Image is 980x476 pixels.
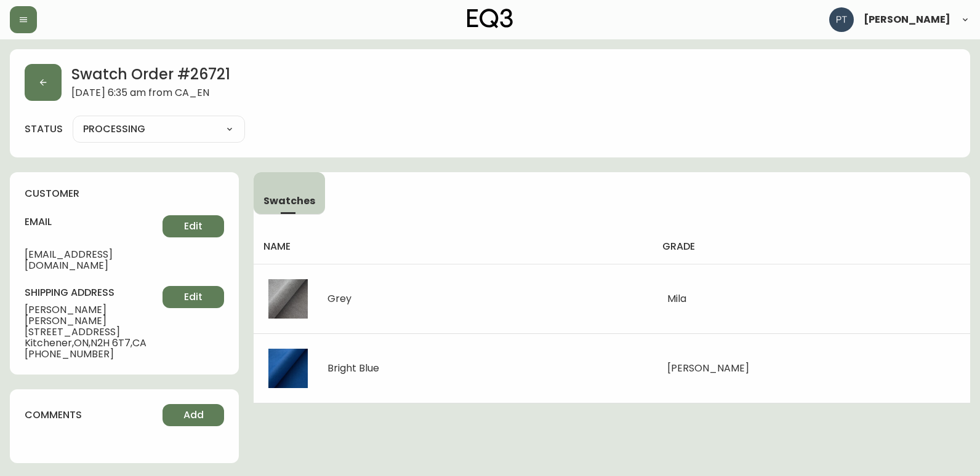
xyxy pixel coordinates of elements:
h4: comments [25,408,82,422]
button: Edit [163,215,224,237]
div: Grey [327,293,351,304]
span: Add [183,408,204,422]
span: [DATE] 6:35 am from CA_EN [71,87,230,101]
button: Add [163,404,224,426]
label: status [25,122,63,136]
span: [PHONE_NUMBER] [25,349,163,360]
span: Kitchener , ON , N2H 6T7 , CA [25,338,163,349]
img: 1650c742-441e-4154-941c-92b33b12bb84.jpg-thumb.jpg [268,349,308,388]
img: daa70eb7-ec14-4f4d-b9f8-ab182a9941f4.jpg-thumb.jpg [268,279,308,319]
span: Edit [184,220,203,233]
h2: Swatch Order # 26721 [71,64,230,87]
span: [STREET_ADDRESS] [25,327,163,338]
h4: grade [662,240,960,253]
span: [PERSON_NAME] [PERSON_NAME] [25,304,163,327]
img: logo [467,9,513,28]
span: Mila [667,292,686,306]
h4: shipping address [25,286,163,299]
span: [PERSON_NAME] [667,361,749,375]
span: [EMAIL_ADDRESS][DOMAIN_NAME] [25,249,163,271]
img: 986dcd8e1aab7847125929f325458823 [829,7,854,32]
span: [PERSON_NAME] [864,15,950,25]
span: Swatches [263,194,315,207]
div: Bright Blue [327,363,379,374]
span: Edit [184,290,203,304]
h4: name [263,240,643,253]
h4: customer [25,187,224,200]
button: Edit [163,286,224,308]
h4: email [25,215,163,229]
